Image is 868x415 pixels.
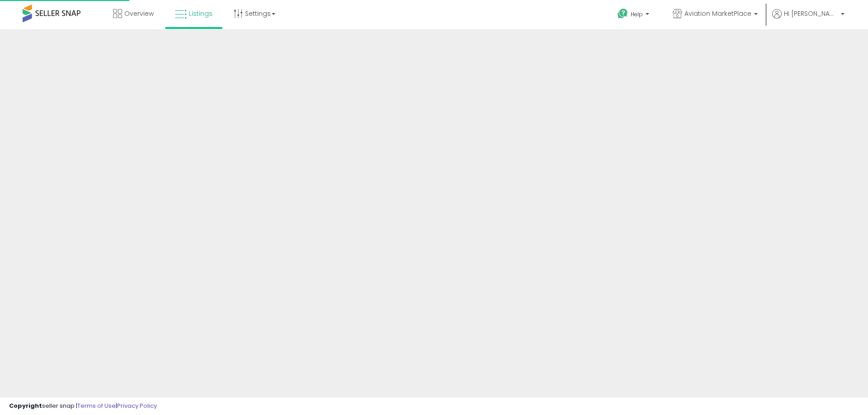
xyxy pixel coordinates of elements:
a: Privacy Policy [117,401,157,410]
span: Aviation MarketPlace [684,9,751,18]
strong: Copyright [9,401,42,410]
a: Hi [PERSON_NAME] [772,9,844,29]
i: Get Help [617,8,628,19]
a: Help [610,1,658,29]
div: seller snap | | [9,402,157,410]
a: Terms of Use [77,401,116,410]
span: Hi [PERSON_NAME] [784,9,838,18]
span: Listings [189,9,212,18]
span: Overview [124,9,154,18]
span: Help [631,10,643,18]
